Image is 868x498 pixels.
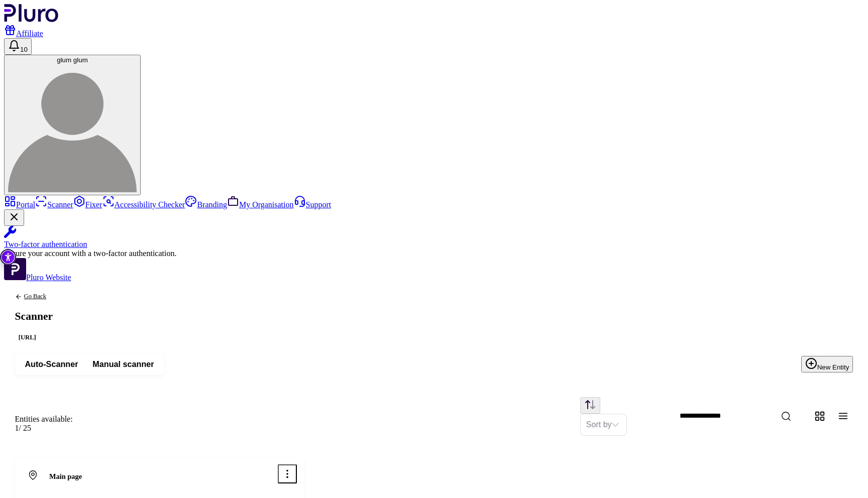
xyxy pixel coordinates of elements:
[102,200,185,209] a: Accessibility Checker
[580,397,600,414] button: Change sorting direction
[4,38,32,55] button: Open notifications, you have 10 new notifications
[25,359,78,370] span: Auto-Scanner
[580,414,627,436] div: Set sorting
[294,200,332,209] a: Support
[185,200,227,209] a: Branding
[57,56,87,64] span: glum glum
[4,240,864,249] div: Two-factor authentication
[4,195,864,282] aside: Sidebar menu
[15,293,53,300] a: Back to previous screen
[4,15,59,24] a: Logo
[4,55,141,195] button: glum glumglum glum
[4,29,43,38] a: Affiliate
[15,424,21,432] span: 1 /
[18,356,85,372] button: Auto-Scanner
[92,359,154,370] span: Manual scanner
[49,472,100,482] h3: Main page
[4,226,864,249] a: Two-factor authentication
[833,406,853,426] button: Change content view type to table
[15,311,53,322] h1: Scanner
[4,209,24,226] button: Close Two-factor authentication notification
[20,46,28,53] span: 10
[73,200,102,209] a: Fixer
[227,200,294,209] a: My Organisation
[85,356,161,372] button: Manual scanner
[15,333,40,343] div: [URL]
[15,424,73,433] div: 25
[15,415,73,424] div: Entities available:
[672,407,828,426] input: Website Search
[801,356,853,372] button: New Entity
[8,64,137,192] img: glum glum
[4,249,864,258] div: Secure your account with a two-factor authentication.
[35,200,73,209] a: Scanner
[4,200,35,209] a: Portal
[278,464,297,483] button: Open options menu
[4,273,71,282] a: Open Pluro Website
